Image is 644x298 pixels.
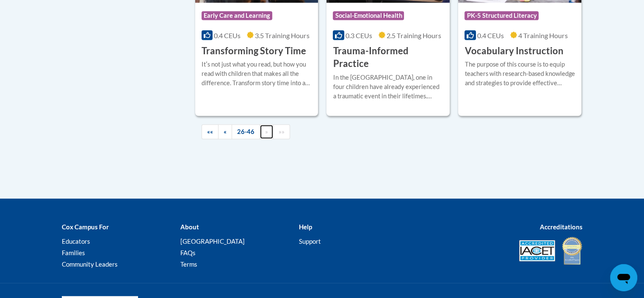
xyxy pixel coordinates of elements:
[299,237,321,245] a: Support
[232,124,260,139] a: 26-46
[62,248,85,256] a: Families
[218,124,232,139] a: Previous
[224,128,227,135] span: «
[62,237,90,245] a: Educators
[519,240,555,261] img: Accredited IACET® Provider
[299,223,312,230] b: Help
[477,31,504,39] span: 0.4 CEUs
[387,31,441,39] span: 2.5 Training Hours
[62,260,118,267] a: Community Leaders
[333,72,443,100] div: In the [GEOGRAPHIC_DATA], one in four children have already experienced a traumatic event in thei...
[62,223,109,230] b: Cox Campus For
[540,223,583,230] b: Accreditations
[561,236,583,265] img: IDA® Accredited
[180,260,197,267] a: Terms
[202,59,312,87] div: Itʹs not just what you read, but how you read with children that makes all the difference. Transf...
[202,11,272,19] span: Early Care and Learning
[464,59,575,87] div: The purpose of this course is to equip teachers with research-based knowledge and strategies to p...
[279,128,285,135] span: »»
[202,124,218,139] a: Begining
[180,223,199,230] b: About
[255,31,310,39] span: 3.5 Training Hours
[214,31,240,39] span: 0.4 CEUs
[180,237,244,245] a: [GEOGRAPHIC_DATA]
[610,264,637,291] iframe: Button to launch messaging window
[202,44,306,57] h3: Transforming Story Time
[260,124,274,139] a: Next
[464,11,539,19] span: PK-5 Structured Literacy
[265,128,268,135] span: »
[180,248,195,256] a: FAQs
[333,44,443,70] h3: Trauma-Informed Practice
[464,44,563,57] h3: Vocabulary Instruction
[345,31,372,39] span: 0.3 CEUs
[273,124,290,139] a: End
[207,128,213,135] span: ««
[333,11,404,19] span: Social-Emotional Health
[518,31,568,39] span: 4 Training Hours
